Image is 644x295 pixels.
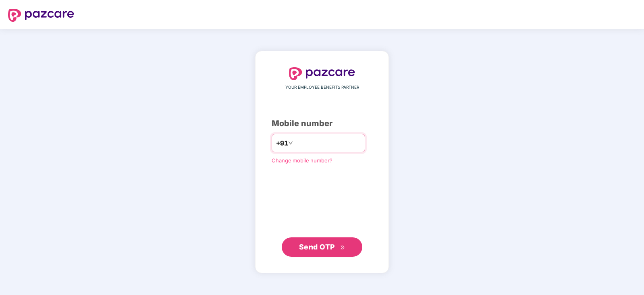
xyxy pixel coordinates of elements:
[272,157,332,164] a: Change mobile number?
[288,141,293,145] span: down
[340,245,345,250] span: double-right
[8,9,74,22] img: logo
[282,237,362,257] button: Send OTPdouble-right
[276,138,288,148] span: +91
[285,84,359,91] span: YOUR EMPLOYEE BENEFITS PARTNER
[299,243,335,251] span: Send OTP
[289,67,355,80] img: logo
[272,117,372,130] div: Mobile number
